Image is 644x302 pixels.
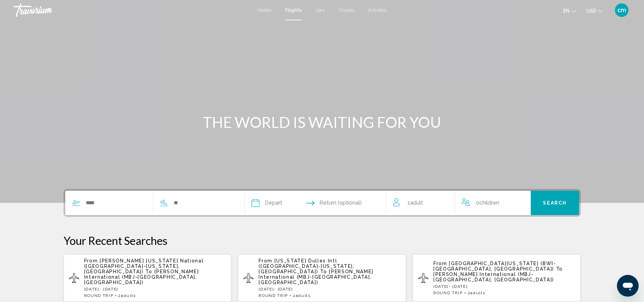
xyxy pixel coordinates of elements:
[338,7,355,13] a: Cruises
[293,293,311,298] span: 2
[543,201,567,206] span: Search
[410,200,423,206] span: Adult
[586,6,603,16] button: Change currency
[259,269,374,285] span: [PERSON_NAME] International (MBJ-[GEOGRAPHIC_DATA], [GEOGRAPHIC_DATA])
[14,3,251,17] a: Travorium
[259,258,354,274] span: [US_STATE] Dulles Intl ([GEOGRAPHIC_DATA]-[US_STATE], [GEOGRAPHIC_DATA])
[64,234,581,247] p: Your Recent Searches
[476,198,499,208] span: 0
[468,291,485,295] span: 2
[84,269,199,285] span: [PERSON_NAME] International (MBJ-[GEOGRAPHIC_DATA], [GEOGRAPHIC_DATA])
[433,261,556,272] span: [GEOGRAPHIC_DATA][US_STATE] (BWI-[GEOGRAPHIC_DATA], [GEOGRAPHIC_DATA])
[145,269,152,274] span: To
[259,258,272,263] span: From
[556,266,563,272] span: To
[84,258,204,274] span: [PERSON_NAME] [US_STATE] National ([GEOGRAPHIC_DATA]-[US_STATE], [GEOGRAPHIC_DATA])
[118,293,136,298] span: 2
[195,113,449,131] h1: THE WORLD IS WAITING FOR YOU
[296,293,311,298] span: Adults
[433,272,554,282] span: [PERSON_NAME] International (MBJ-[GEOGRAPHIC_DATA], [GEOGRAPHIC_DATA])
[617,7,626,14] span: cm
[259,293,288,298] span: ROUND TRIP
[433,284,575,289] p: [DATE] - [DATE]
[319,198,362,208] span: Return (optional)
[64,254,232,302] button: From [PERSON_NAME] [US_STATE] National ([GEOGRAPHIC_DATA]-[US_STATE], [GEOGRAPHIC_DATA]) To [PERS...
[433,291,463,295] span: ROUND TRIP
[306,191,362,215] button: Return date
[563,6,576,16] button: Change language
[386,191,531,215] button: Travelers: 1 adult, 0 children
[238,254,406,302] button: From [US_STATE] Dulles Intl ([GEOGRAPHIC_DATA]-[US_STATE], [GEOGRAPHIC_DATA]) To [PERSON_NAME] In...
[121,293,136,298] span: Adults
[65,191,579,215] div: Search widget
[531,191,579,215] button: Search
[320,269,327,274] span: To
[433,261,447,266] span: From
[84,287,226,292] p: [DATE] - [DATE]
[470,291,485,295] span: Adults
[368,7,387,13] a: Activities
[617,275,639,297] iframe: Button to launch messaging window
[315,7,325,13] a: Cars
[479,200,499,206] span: Children
[252,191,282,215] button: Depart date
[257,7,271,13] a: Hotels
[613,3,630,17] button: User Menu
[84,293,114,298] span: ROUND TRIP
[84,258,98,263] span: From
[407,198,423,208] span: 1
[259,287,401,292] p: [DATE] - [DATE]
[586,8,596,14] span: USD
[413,254,581,302] button: From [GEOGRAPHIC_DATA][US_STATE] (BWI-[GEOGRAPHIC_DATA], [GEOGRAPHIC_DATA]) To [PERSON_NAME] Inte...
[563,8,570,14] span: en
[285,7,302,13] a: Flights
